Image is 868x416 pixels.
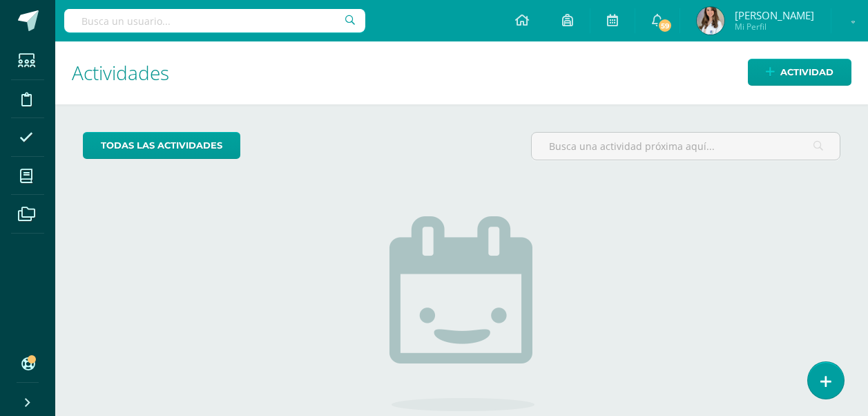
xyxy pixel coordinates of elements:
span: 59 [657,18,673,33]
input: Busca una actividad próxima aquí... [532,133,840,160]
span: Actividad [780,59,833,85]
a: Actividad [748,59,851,86]
h1: Actividades [72,41,851,104]
img: no_activities.png [389,216,534,411]
span: [PERSON_NAME] [735,8,814,22]
img: a3485d9babf22a770558c2c8050e4d4d.png [697,7,724,35]
span: Mi Perfil [735,21,814,32]
a: todas las Actividades [83,132,240,159]
input: Busca un usuario... [64,9,365,32]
